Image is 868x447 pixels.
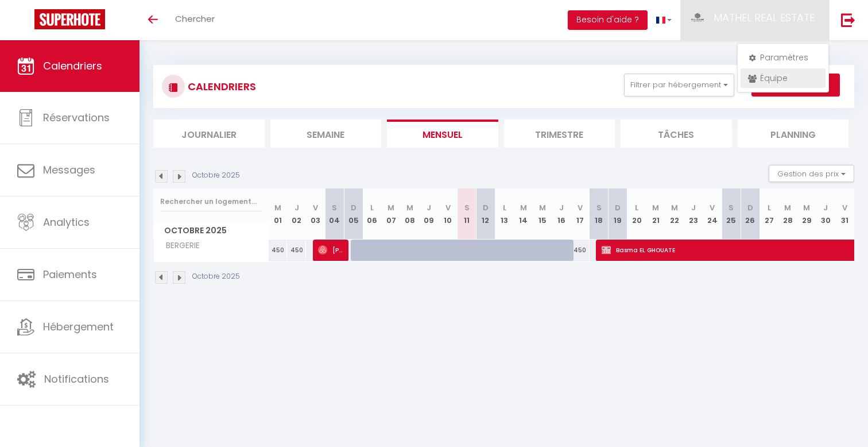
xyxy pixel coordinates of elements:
[43,163,95,177] span: Messages
[287,240,306,261] div: 450
[363,188,382,240] th: 06
[483,202,489,213] abbr: D
[552,188,571,240] th: 16
[635,202,638,213] abbr: L
[842,202,847,213] abbr: V
[539,202,546,213] abbr: M
[192,170,240,181] p: Octobre 2025
[43,267,97,282] span: Paiements
[406,202,413,213] abbr: M
[621,120,732,148] li: Tâches
[624,74,734,97] button: Filtrer par hébergement
[691,202,696,213] abbr: J
[43,319,114,334] span: Hébergement
[741,188,759,240] th: 26
[445,202,451,213] abbr: V
[318,239,343,261] span: [PERSON_NAME]
[784,202,791,213] abbr: M
[382,188,401,240] th: 07
[401,188,420,240] th: 08
[571,188,590,240] th: 17
[43,215,90,229] span: Analytics
[514,188,533,240] th: 14
[294,202,299,213] abbr: J
[652,202,659,213] abbr: M
[154,222,268,239] span: Octobre 2025
[738,120,849,148] li: Planning
[841,13,855,27] img: logout
[627,188,646,240] th: 20
[823,202,828,213] abbr: J
[835,188,854,240] th: 31
[387,202,394,213] abbr: M
[370,202,374,213] abbr: L
[504,120,615,148] li: Trimestre
[797,188,816,240] th: 29
[185,74,256,99] h3: CALENDRIERS
[287,188,306,240] th: 02
[325,188,344,240] th: 04
[722,188,741,240] th: 25
[476,188,495,240] th: 12
[559,202,564,213] abbr: J
[728,202,734,213] abbr: S
[568,10,648,30] button: Besoin d'aide ?
[44,372,109,386] span: Notifications
[747,202,753,213] abbr: D
[741,48,826,67] a: Paramètres
[34,9,105,29] img: Super Booking
[269,188,288,240] th: 01
[458,188,476,240] th: 11
[759,188,778,240] th: 27
[684,188,703,240] th: 23
[344,188,363,240] th: 05
[351,202,356,213] abbr: D
[609,188,627,240] th: 19
[703,188,722,240] th: 24
[769,165,854,182] button: Gestion des prix
[495,188,514,240] th: 13
[313,202,318,213] abbr: V
[420,188,439,240] th: 09
[503,202,506,213] abbr: L
[646,188,665,240] th: 21
[332,202,337,213] abbr: S
[803,202,810,213] abbr: M
[714,10,815,25] span: MATHEL REAL ESTATE
[571,240,590,261] div: 450
[741,68,826,88] a: Équipe
[778,188,797,240] th: 28
[156,240,203,252] span: BERGERIE
[175,13,215,25] span: Chercher
[274,202,281,213] abbr: M
[578,202,583,213] abbr: V
[590,188,609,240] th: 18
[615,202,621,213] abbr: D
[43,59,102,73] span: Calendriers
[387,120,498,148] li: Mensuel
[671,202,678,213] abbr: M
[427,202,431,213] abbr: J
[768,202,771,213] abbr: L
[192,271,240,282] p: Octobre 2025
[596,202,602,213] abbr: S
[520,202,527,213] abbr: M
[270,120,382,148] li: Semaine
[689,10,706,25] img: ...
[43,110,110,125] span: Réservations
[269,240,288,261] div: 450
[439,188,458,240] th: 10
[306,188,325,240] th: 03
[464,202,470,213] abbr: S
[816,188,835,240] th: 30
[160,191,262,212] input: Rechercher un logement...
[153,120,265,148] li: Journalier
[665,188,684,240] th: 22
[710,202,715,213] abbr: V
[533,188,552,240] th: 15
